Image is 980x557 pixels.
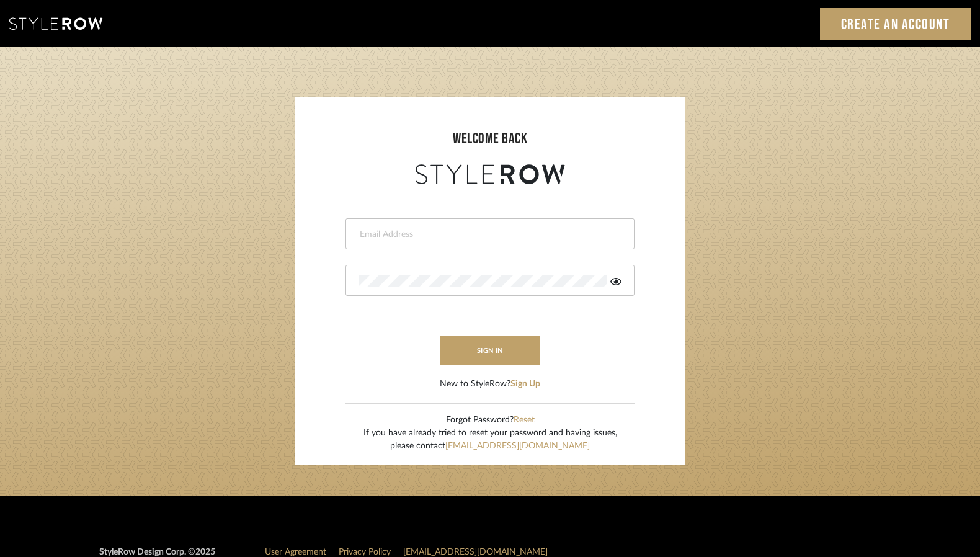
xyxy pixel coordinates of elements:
[440,336,540,365] button: sign in
[440,378,540,391] div: New to StyleRow?
[510,378,540,391] button: Sign Up
[363,427,617,453] div: If you have already tried to reset your password and having issues, please contact
[307,128,673,150] div: welcome back
[820,8,971,40] a: Create an Account
[514,414,535,427] button: Reset
[403,548,548,556] a: [EMAIL_ADDRESS][DOMAIN_NAME]
[445,442,590,450] a: [EMAIL_ADDRESS][DOMAIN_NAME]
[339,548,391,556] a: Privacy Policy
[363,414,617,427] div: Forgot Password?
[359,228,618,241] input: Email Address
[265,548,326,556] a: User Agreement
